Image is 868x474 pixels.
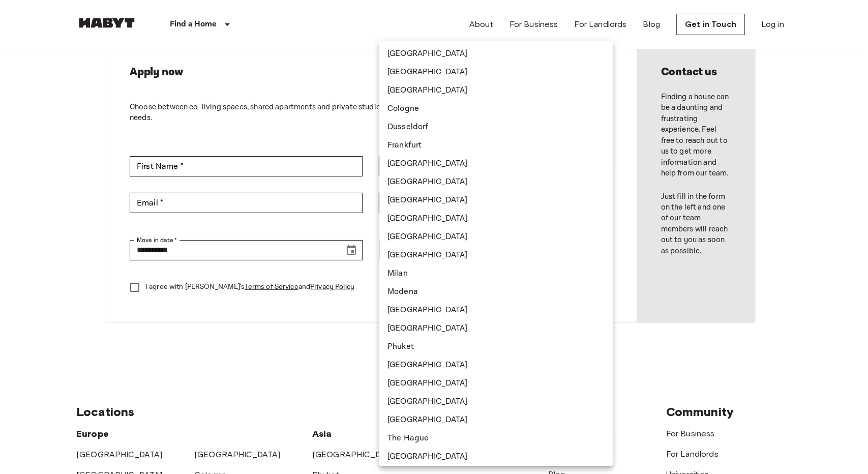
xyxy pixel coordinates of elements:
[379,448,613,466] li: [GEOGRAPHIC_DATA]
[379,191,613,210] li: [GEOGRAPHIC_DATA]
[379,63,613,81] li: [GEOGRAPHIC_DATA]
[379,155,613,173] li: [GEOGRAPHIC_DATA]
[379,246,613,264] li: [GEOGRAPHIC_DATA]
[379,301,613,319] li: [GEOGRAPHIC_DATA]
[379,429,613,448] li: The Hague
[379,393,613,411] li: [GEOGRAPHIC_DATA]
[379,374,613,393] li: [GEOGRAPHIC_DATA]
[379,356,613,374] li: [GEOGRAPHIC_DATA]
[379,81,613,100] li: [GEOGRAPHIC_DATA]
[379,411,613,429] li: [GEOGRAPHIC_DATA]
[379,319,613,338] li: [GEOGRAPHIC_DATA]
[379,338,613,356] li: Phuket
[379,264,613,283] li: Milan
[379,173,613,191] li: [GEOGRAPHIC_DATA]
[379,210,613,228] li: [GEOGRAPHIC_DATA]
[379,45,613,63] li: [GEOGRAPHIC_DATA]
[379,118,613,136] li: Dusseldorf
[379,100,613,118] li: Cologne
[379,136,613,155] li: Frankfurt
[379,283,613,301] li: Modena
[379,228,613,246] li: [GEOGRAPHIC_DATA]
